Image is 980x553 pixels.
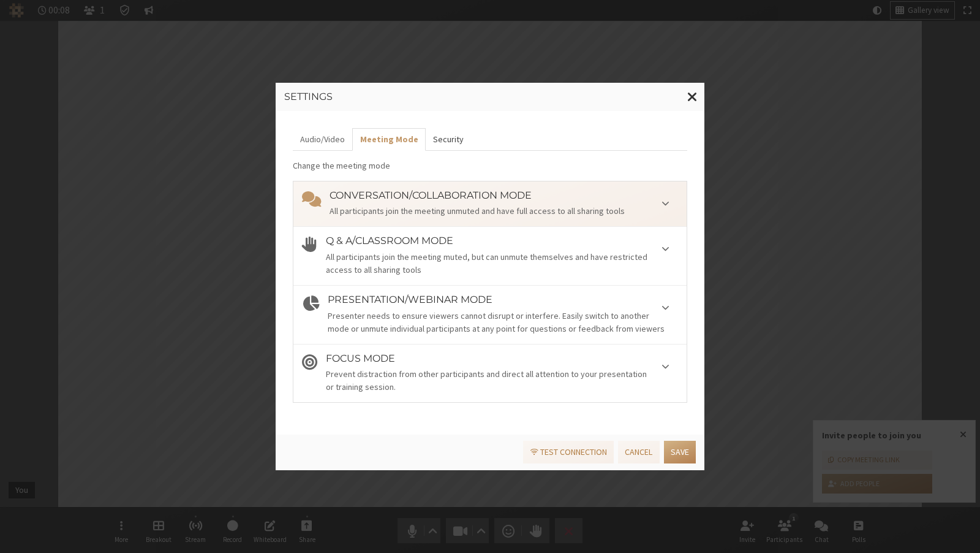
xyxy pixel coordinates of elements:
button: Meeting Mode [352,128,425,151]
div: All participants join the meeting muted, but can unmute themselves and have restricted access to ... [326,251,678,276]
div: Presenter needs to ensure viewers cannot disrupt or interfere. Easily switch to another mode or u... [328,310,678,335]
p: Change the meeting mode [293,159,687,172]
h4: Conversation/Collaboration mode [330,190,678,201]
a: Test connection [523,441,614,463]
h4: Presentation/Webinar mode [328,294,678,305]
div: Prevent distraction from other participants and direct all attention to your presentation or trai... [326,368,678,394]
div: All participants join the meeting unmuted and have full access to all sharing tools [330,205,678,218]
button: Security [426,128,471,151]
h4: Focus mode [326,353,678,364]
button: Close modal [680,83,704,111]
h4: Q & A/Classroom mode [326,235,678,246]
button: Save [664,441,696,463]
button: Cancel [618,441,659,463]
h3: Settings [284,91,696,102]
button: Audio/Video [293,128,352,151]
